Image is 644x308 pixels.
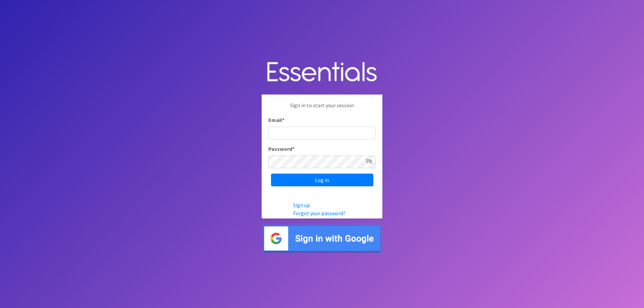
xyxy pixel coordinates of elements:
[293,202,310,208] a: Sign up
[271,174,373,186] input: Log in
[262,224,382,253] img: Sign in with Google
[293,210,345,217] a: Forgot your password?
[268,116,284,124] label: Email
[268,101,376,116] p: Sign in to start your session
[268,145,294,153] label: Password
[292,145,294,152] abbr: required
[262,55,382,89] img: Human Essentials
[282,117,284,123] abbr: required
